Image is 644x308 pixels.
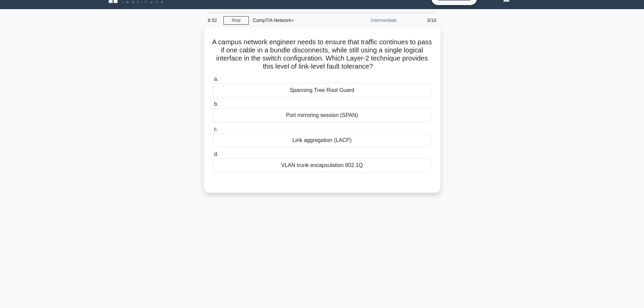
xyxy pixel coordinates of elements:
span: b. [214,101,218,107]
div: 8:52 [204,14,223,27]
div: VLAN trunk encapsulation 802.1Q [213,158,432,172]
div: Port mirroring session (SPAN) [213,108,432,122]
h5: A campus network engineer needs to ensure that traffic continues to pass if one cable in a bundle... [212,38,432,71]
span: c. [214,126,218,132]
div: Link aggregation (LACP) [213,133,432,147]
a: Stop [223,16,249,25]
div: Intermediate [342,14,401,27]
span: d. [214,151,218,157]
div: 3/10 [401,14,440,27]
div: Spanning Tree Root Guard [213,83,432,97]
span: a. [214,76,218,82]
div: CompTIA Network+ [249,14,342,27]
